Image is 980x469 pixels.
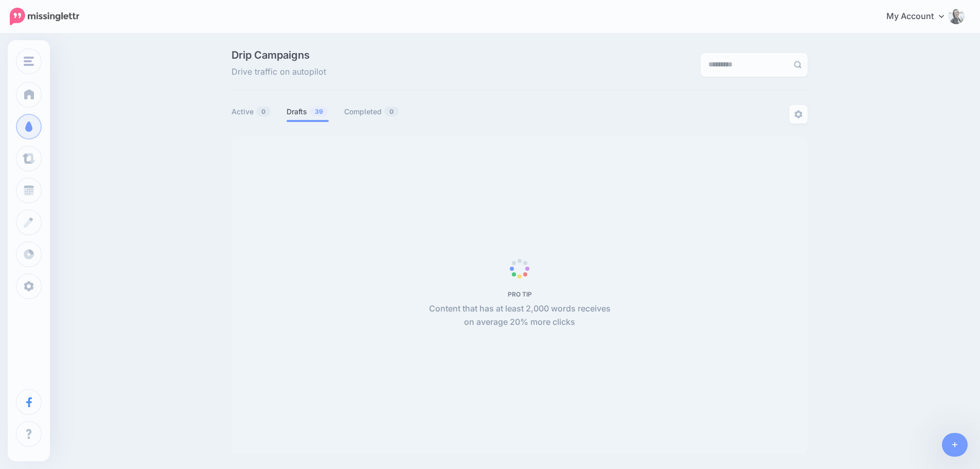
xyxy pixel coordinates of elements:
a: My Account [876,4,965,29]
img: settings-grey.png [794,110,803,118]
p: Content that has at least 2,000 words receives on average 20% more clicks [423,302,616,329]
a: Completed0 [344,106,399,118]
span: Drive traffic on autopilot [231,65,326,79]
h5: PRO TIP [423,290,616,298]
span: 39 [310,107,328,116]
span: 0 [256,107,271,116]
a: Drafts39 [287,106,329,118]
img: search-grey-6.png [794,61,801,68]
img: menu.png [24,57,34,66]
img: Missinglettr [10,8,79,25]
span: Drip Campaigns [231,50,326,60]
span: 0 [384,107,399,116]
a: Active0 [231,106,271,118]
